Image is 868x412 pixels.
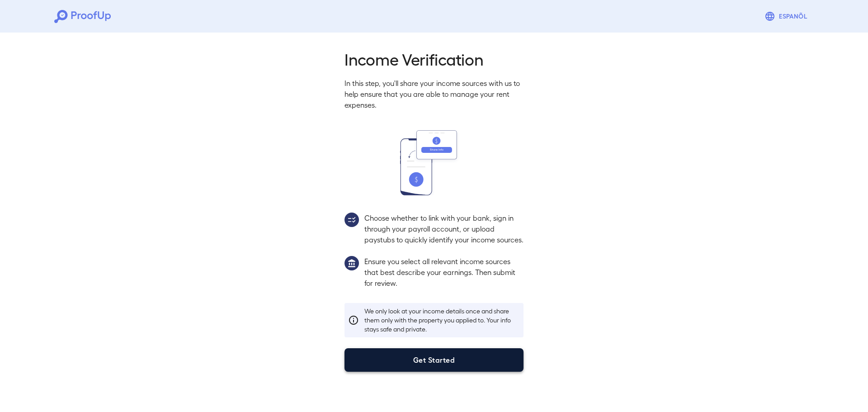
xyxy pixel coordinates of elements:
[344,49,524,69] h2: Income Verification
[364,307,520,334] p: We only look at your income details once and share them only with the property you applied to. Yo...
[344,348,524,372] button: Get Started
[344,213,359,227] img: group2.svg
[400,130,468,195] img: transfer_money.svg
[344,256,359,270] img: group1.svg
[364,213,524,245] p: Choose whether to link with your bank, sign in through your payroll account, or upload paystubs t...
[344,78,524,110] p: In this step, you'll share your income sources with us to help ensure that you are able to manage...
[761,7,814,25] button: Espanõl
[364,256,524,289] p: Ensure you select all relevant income sources that best describe your earnings. Then submit for r...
